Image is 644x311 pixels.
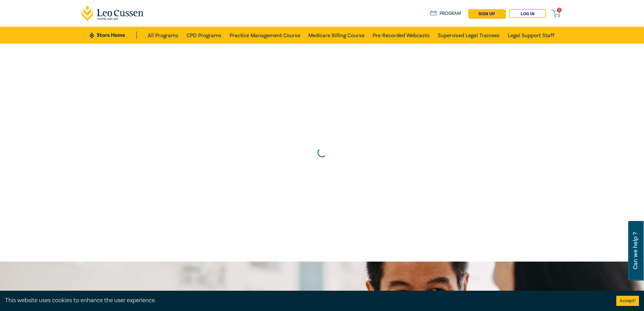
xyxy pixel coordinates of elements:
[468,9,505,18] a: sign up
[5,296,606,305] div: This website uses cookies to enhance the user experience.
[557,8,562,12] span: 0
[308,27,364,44] a: Medicare Billing Course
[508,27,554,44] a: Legal Support Staff
[616,296,639,306] button: Accept cookies
[430,10,461,17] a: Program
[438,27,500,44] a: Supervised Legal Trainees
[187,27,221,44] a: CPD Programs
[373,27,430,44] a: Pre-Recorded Webcasts
[632,225,639,276] span: Can we help ?
[230,27,300,44] a: Practice Management Course
[90,31,137,39] a: Store Home
[148,27,178,44] a: All Programs
[509,9,546,18] a: Log in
